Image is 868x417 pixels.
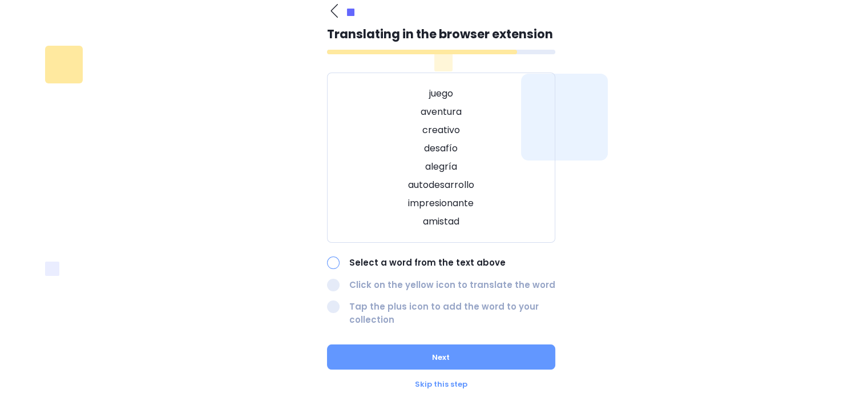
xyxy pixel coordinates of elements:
p: aventura [341,105,541,119]
p: amistad [341,215,541,228]
p: desafío [341,142,541,155]
p: Translating in the browser extension [327,25,555,43]
p: Click on the yellow icon to translate the word [349,279,555,292]
button: Next [327,344,555,370]
p: impresionante [341,197,541,210]
p: juego [341,87,541,101]
div: Skip this step [327,379,555,390]
p: creativo [341,123,541,137]
p: Tap the plus icon to add the word to your collection [349,300,555,326]
p: alegría [341,160,541,174]
p: autodesarrollo [341,178,541,192]
p: Select a word from the text above [349,256,555,270]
